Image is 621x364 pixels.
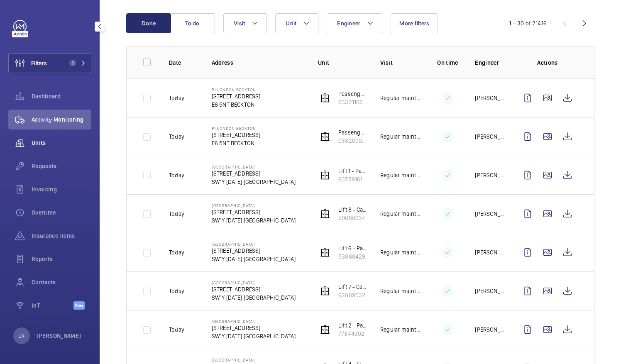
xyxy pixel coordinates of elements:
[380,171,420,179] p: Regular maintenance
[169,210,184,218] p: Today
[212,126,261,131] p: PI London Beckton
[212,255,296,263] p: SW1Y [DATE] [GEOGRAPHIC_DATA]
[518,59,577,67] p: Actions
[399,20,429,27] span: More filters
[338,330,367,338] p: 77344302
[338,90,367,98] p: Passenger Lift (Extension)
[212,216,296,225] p: SW1Y [DATE] [GEOGRAPHIC_DATA]
[380,94,420,102] p: Regular maintenance
[32,301,73,310] span: IoT
[320,247,330,257] img: elevator.svg
[338,167,367,175] p: Lift 1 - Passenger Lift
[169,94,184,102] p: Today
[169,59,198,67] p: Date
[320,93,330,103] img: elevator.svg
[320,170,330,180] img: elevator.svg
[338,98,367,106] p: 033211064691
[212,169,296,178] p: [STREET_ADDRESS]
[212,293,296,302] p: SW1Y [DATE] [GEOGRAPHIC_DATA]
[338,175,367,183] p: 63789161
[212,131,261,139] p: [STREET_ADDRESS]
[320,286,330,296] img: elevator.svg
[212,247,296,255] p: [STREET_ADDRESS]
[338,214,367,222] p: 50088037
[32,115,91,124] span: Activity Monitoring
[8,53,91,73] button: Filters1
[223,13,267,33] button: Visit
[475,325,504,334] p: [PERSON_NAME]
[169,325,184,334] p: Today
[69,60,76,66] span: 1
[338,244,367,252] p: Lift 6 - Passenger Lift
[337,20,360,27] span: Engineer
[212,92,261,100] p: [STREET_ADDRESS]
[318,59,367,67] p: Unit
[380,325,420,334] p: Regular maintenance
[338,291,367,299] p: 62889032
[32,255,91,263] span: Reports
[18,332,24,340] p: LR
[475,248,504,257] p: [PERSON_NAME]
[509,19,547,27] div: 1 – 30 of 21416
[212,319,296,324] p: [GEOGRAPHIC_DATA]
[212,87,261,92] p: PI London Beckton
[475,94,504,102] p: [PERSON_NAME]
[169,287,184,295] p: Today
[32,208,91,217] span: Overtime
[32,185,91,193] span: Invoicing
[32,278,91,286] span: Contacts
[212,324,296,332] p: [STREET_ADDRESS]
[212,280,296,285] p: [GEOGRAPHIC_DATA]
[169,132,184,141] p: Today
[275,13,318,33] button: Unit
[286,20,296,27] span: Unit
[320,209,330,219] img: elevator.svg
[338,205,367,214] p: Lift 8 - Car Lift
[320,325,330,335] img: elevator.svg
[31,59,47,67] span: Filters
[380,248,420,257] p: Regular maintenance
[338,137,367,145] p: 0332000142/EQ7716
[32,139,91,147] span: Units
[475,132,504,141] p: [PERSON_NAME]
[380,59,420,67] p: Visit
[169,171,184,179] p: Today
[212,285,296,293] p: [STREET_ADDRESS]
[212,164,296,169] p: [GEOGRAPHIC_DATA]
[338,128,367,137] p: Passenger Lift
[73,301,85,310] span: Beta
[380,132,420,141] p: Regular maintenance
[380,287,420,295] p: Regular maintenance
[32,162,91,170] span: Requests
[212,242,296,247] p: [GEOGRAPHIC_DATA]
[320,132,330,142] img: elevator.svg
[212,139,261,147] p: E6 5NT BECKTON
[433,59,462,67] p: On time
[391,13,438,33] button: More filters
[32,92,91,100] span: Dashboard
[212,208,296,216] p: [STREET_ADDRESS]
[475,59,504,67] p: Engineer
[380,210,420,218] p: Regular maintenance
[169,248,184,257] p: Today
[475,210,504,218] p: [PERSON_NAME]
[32,232,91,240] span: Insurance items
[212,332,296,340] p: SW1Y [DATE] [GEOGRAPHIC_DATA]
[338,252,367,261] p: 53888429
[234,20,245,27] span: Visit
[338,321,367,330] p: Lift 2 - Passenger Lift
[475,287,504,295] p: [PERSON_NAME]
[212,59,305,67] p: Address
[475,171,504,179] p: [PERSON_NAME]
[338,283,367,291] p: Lift 7 - Car Lift
[327,13,382,33] button: Engineer
[212,178,296,186] p: SW1Y [DATE] [GEOGRAPHIC_DATA]
[212,357,296,362] p: [GEOGRAPHIC_DATA]
[212,100,261,109] p: E6 5NT BECKTON
[126,13,171,33] button: Done
[37,332,81,340] p: [PERSON_NAME]
[170,13,215,33] button: To do
[212,203,296,208] p: [GEOGRAPHIC_DATA]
